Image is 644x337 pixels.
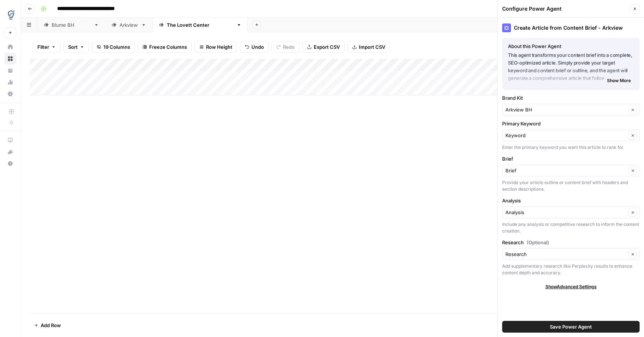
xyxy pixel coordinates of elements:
button: Sort [63,41,89,53]
span: Filter [37,43,49,51]
span: Undo [251,43,264,51]
img: TDI Content Team Logo [4,8,18,22]
label: Analysis [502,197,640,204]
button: Export CSV [302,41,345,53]
a: The [PERSON_NAME] Center [152,18,248,32]
div: Provide your article outline or content brief with headers and section descriptions. [502,179,640,193]
button: Filter [33,41,60,53]
a: Arkview [105,18,152,32]
span: Freeze Columns [149,43,187,51]
input: Analysis [505,209,626,216]
span: Import CSV [359,43,385,51]
span: Sort [68,43,78,51]
a: Your Data [4,65,16,76]
span: Export CSV [314,43,340,51]
span: Add Row [41,322,61,329]
input: Brief [505,167,626,174]
button: 19 Columns [92,41,135,53]
button: Undo [240,41,269,53]
label: Research [502,239,640,246]
input: Arkview BH [505,106,626,113]
div: About this Power Agent [508,43,634,50]
span: Redo [283,43,295,51]
span: 19 Columns [103,43,130,51]
span: Show Advanced Settings [545,283,597,290]
button: Workspace: TDI Content Team [4,6,16,24]
button: Row Height [195,41,237,53]
a: [PERSON_NAME] [37,18,105,32]
span: (Optional) [527,239,549,246]
span: Row Height [206,43,232,51]
a: Browse [4,53,16,65]
button: Add Row [30,319,65,331]
div: [PERSON_NAME] [52,21,91,29]
input: Research [505,250,626,258]
a: Usage [4,76,16,88]
span: Save Power Agent [550,323,592,330]
label: Brand Kit [502,94,640,102]
button: Freeze Columns [138,41,192,53]
label: Primary Keyword [502,120,640,127]
button: What's new? [4,146,16,158]
button: Import CSV [347,41,390,53]
button: Help + Support [4,158,16,169]
div: Include any analysis or competitive research to inform the content creation. [502,221,640,234]
label: Brief [502,155,640,162]
button: Show More [604,76,634,85]
div: The [PERSON_NAME] Center [167,21,233,29]
div: Add supplementary research like Perplexity results to enhance content depth and accuracy. [502,263,640,276]
input: Keyword [505,132,626,139]
div: What's new? [5,146,16,157]
div: Enter the primary keyword you want this article to rank for. [502,144,640,151]
a: Settings [4,88,16,100]
p: This agent transforms your content brief into a complete, SEO-optimized article. Simply provide y... [508,51,634,83]
div: Arkview [119,21,138,29]
div: Create Article from Content Brief - Arkview [502,23,640,32]
a: Home [4,41,16,53]
span: Show More [607,77,631,84]
button: Redo [272,41,299,53]
button: Save Power Agent [502,321,640,333]
a: AirOps Academy [4,134,16,146]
